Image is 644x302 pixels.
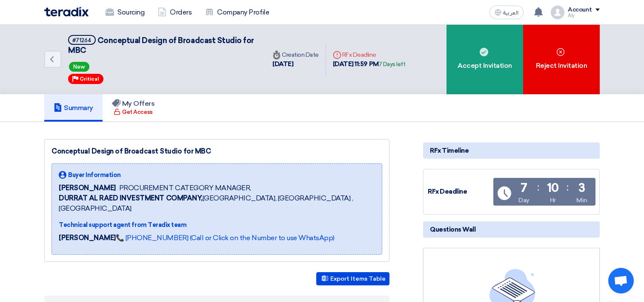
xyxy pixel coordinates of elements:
div: Hr [550,196,556,205]
span: Buyer Information [68,171,121,180]
div: Accept Invitation [447,25,523,94]
h5: My Offers [112,99,155,108]
span: Questions Wall [430,225,475,234]
div: Technical support agent from Teradix team [59,221,375,229]
a: My Offers Get Access [103,94,164,122]
div: 7 [521,182,527,194]
div: Day [518,196,530,205]
div: Aly [568,13,600,18]
button: العربية [489,6,524,19]
img: profile_test.png [551,6,564,19]
span: [PERSON_NAME] [59,183,116,193]
div: : [567,180,569,195]
div: 3 [578,182,585,194]
span: العربية [503,10,518,16]
span: New [69,62,89,72]
button: Export Items Table [316,272,389,285]
div: Conceptual Design of Broadcast Studio for MBC [52,146,382,157]
div: #71264 [72,38,92,43]
div: 7 Days left [379,60,406,69]
a: 📞 [PHONE_NUMBER] (Call or Click on the Number to use WhatsApp) [116,234,335,242]
div: : [537,180,539,195]
a: Sourcing [99,3,151,22]
span: Conceptual Design of Broadcast Studio for MBC [68,36,254,55]
strong: [PERSON_NAME] [59,234,116,242]
div: Min [576,196,587,205]
b: DURRAT AL RAED INVESTMENT COMPANY, [59,194,203,202]
div: Get Access [114,108,152,116]
a: Summary [44,94,103,122]
div: Account [568,6,592,14]
span: PROCUREMENT CATEGORY MANAGER, [119,183,251,193]
a: Open chat [608,268,634,293]
a: Orders [151,3,198,22]
a: Company Profile [198,3,276,22]
span: Critical [80,76,99,82]
img: Teradix logo [44,7,89,17]
div: Creation Date [272,50,319,59]
div: [DATE] 11:59 PM [333,59,406,69]
h5: Summary [54,104,93,112]
div: Reject Invitation [523,25,600,94]
div: RFx Timeline [423,142,600,159]
span: [GEOGRAPHIC_DATA], [GEOGRAPHIC_DATA] ,[GEOGRAPHIC_DATA] [59,193,375,214]
div: 10 [547,182,559,194]
div: RFx Deadline [333,50,406,59]
div: [DATE] [272,59,319,69]
div: RFx Deadline [428,187,492,197]
h5: Conceptual Design of Broadcast Studio for MBC [68,35,255,56]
